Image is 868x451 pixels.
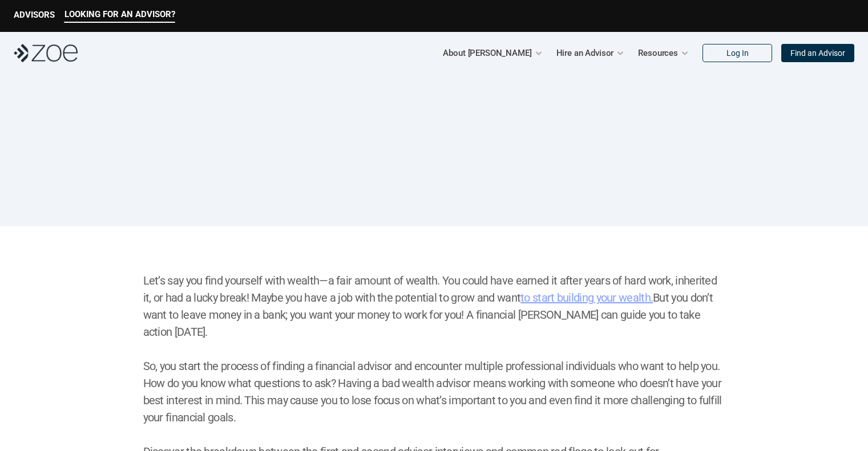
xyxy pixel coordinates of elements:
[520,291,653,304] a: to start building your wealth.
[726,48,749,58] p: Log In
[64,9,175,19] p: LOOKING FOR AN ADVISOR?
[790,48,845,58] p: Find an Advisor
[556,44,614,62] p: Hire an Advisor
[703,44,772,62] a: Log In
[638,44,678,62] p: Resources
[443,44,531,62] p: About [PERSON_NAME]
[781,44,854,62] a: Find an Advisor
[194,131,674,169] h1: How to Interview a Financial Advisor
[14,10,55,20] p: ADVISORS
